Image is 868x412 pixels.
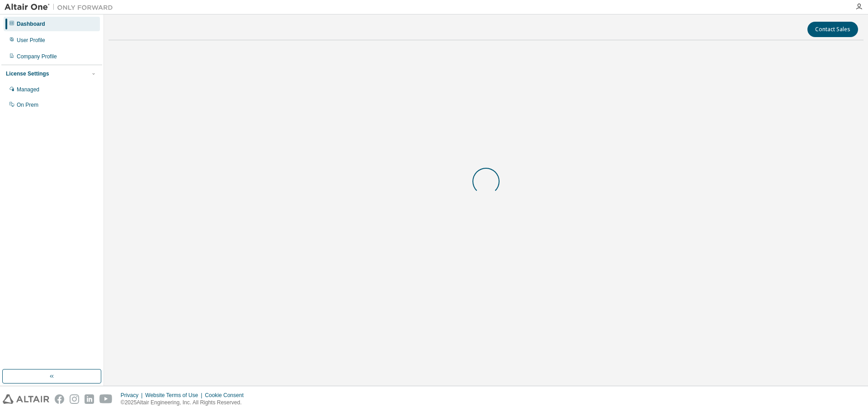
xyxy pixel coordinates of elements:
img: youtube.svg [99,394,113,404]
img: facebook.svg [55,394,64,404]
div: Website Terms of Use [145,392,205,399]
img: Altair One [5,3,118,12]
div: Dashboard [17,20,45,28]
img: altair_logo.svg [3,394,49,404]
div: Managed [17,86,39,93]
p: © 2025 Altair Engineering, Inc. All Rights Reserved. [121,399,249,407]
div: Privacy [121,392,145,399]
div: License Settings [6,70,49,77]
div: Company Profile [17,53,57,60]
button: Contact Sales [807,22,858,37]
div: User Profile [17,37,45,44]
img: linkedin.svg [85,394,94,404]
div: On Prem [17,101,38,109]
div: Cookie Consent [205,392,249,399]
img: instagram.svg [70,394,79,404]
